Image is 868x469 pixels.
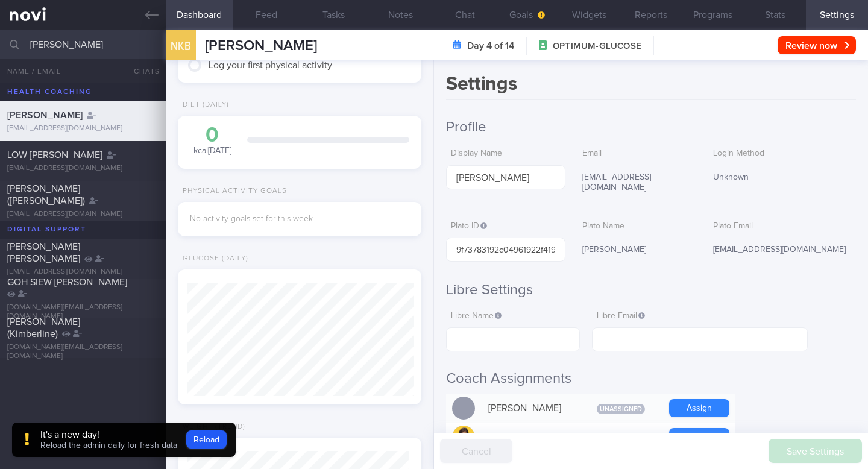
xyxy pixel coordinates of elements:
label: Plato Email [713,221,851,232]
div: [DOMAIN_NAME][EMAIL_ADDRESS][DOMAIN_NAME] [7,343,159,361]
div: NKB [163,23,199,69]
span: [PERSON_NAME] (Kimberline) [7,317,80,339]
div: [EMAIL_ADDRESS][DOMAIN_NAME] [7,124,159,133]
div: Physical Activity Goals [178,187,287,196]
div: [PERSON_NAME] [482,396,579,420]
div: kcal [DATE] [190,125,235,157]
div: [EMAIL_ADDRESS][DOMAIN_NAME] [7,164,159,173]
span: Libre Email [597,312,645,320]
h1: Settings [446,72,856,100]
div: It's a new day! [40,429,177,441]
h2: Coach Assignments [446,370,856,388]
div: Unknown [708,165,856,190]
span: [PERSON_NAME] [7,110,83,120]
label: Email [582,148,691,159]
div: [EMAIL_ADDRESS][DOMAIN_NAME] [7,268,159,277]
button: Assign [669,428,729,446]
span: Unassigned [597,404,645,414]
strong: Day 4 of 14 [467,40,514,52]
span: [PERSON_NAME] [PERSON_NAME] [7,242,80,263]
div: Glucose (Daily) [178,254,248,263]
span: Libre Name [451,312,502,320]
div: Diet (Daily) [178,101,229,110]
span: Reload the admin daily for fresh data [40,441,177,450]
span: OPTIMUM-GLUCOSE [553,40,641,52]
button: Reload [186,430,227,449]
div: 0 [190,125,235,146]
span: LOW [PERSON_NAME] [7,150,102,160]
div: [DOMAIN_NAME][EMAIL_ADDRESS][DOMAIN_NAME] [7,303,159,321]
div: [EMAIL_ADDRESS][DOMAIN_NAME] [708,238,856,263]
label: Plato Name [582,221,691,232]
div: [PERSON_NAME] [577,238,696,263]
button: Assign [669,399,729,417]
span: [PERSON_NAME] ([PERSON_NAME]) [7,184,85,206]
span: Plato ID [451,222,487,230]
span: [PERSON_NAME] [205,39,317,53]
span: GOH SIEW [PERSON_NAME] [7,277,127,287]
h2: Libre Settings [446,281,856,299]
div: [EMAIL_ADDRESS][DOMAIN_NAME] [577,165,696,201]
button: Review now [778,36,856,54]
button: Chats [118,59,166,83]
label: Display Name [451,148,560,159]
div: Angena [482,425,579,449]
div: No activity goals set for this week [190,214,409,225]
div: [EMAIL_ADDRESS][DOMAIN_NAME] [7,210,159,219]
label: Login Method [713,148,851,159]
h2: Profile [446,118,856,136]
